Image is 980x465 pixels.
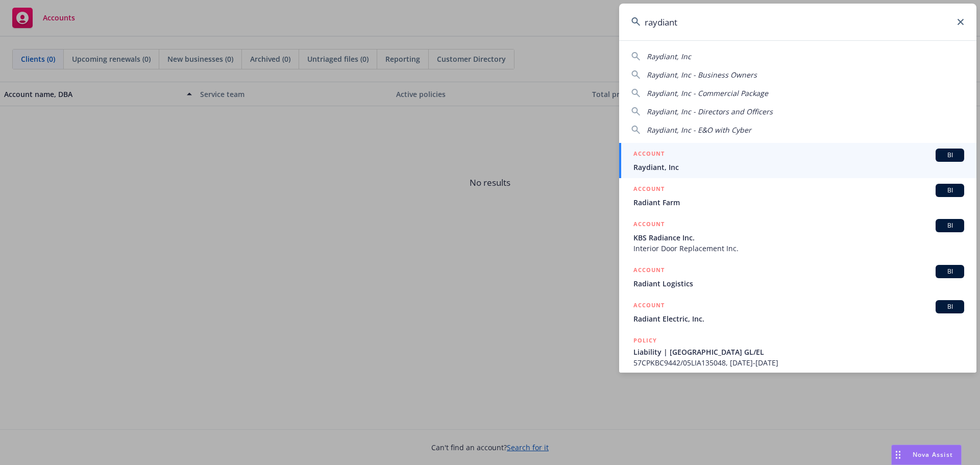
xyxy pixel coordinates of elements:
span: Radiant Electric, Inc. [633,313,964,324]
h5: ACCOUNT [633,265,665,277]
input: Search... [619,4,976,40]
span: Raydiant, Inc [647,52,691,61]
h5: ACCOUNT [633,300,665,312]
span: Radiant Farm [633,197,964,208]
a: ACCOUNTBIKBS Radiance Inc.Interior Door Replacement Inc. [619,213,976,259]
span: BI [940,221,960,230]
h5: POLICY [633,335,657,346]
div: Drag to move [892,445,904,464]
h5: ACCOUNT [633,219,665,231]
a: POLICYLiability | [GEOGRAPHIC_DATA] GL/EL57CPKBC9442/05LIA135048, [DATE]-[DATE] [619,330,976,374]
span: BI [940,186,960,195]
a: ACCOUNTBIRaydiant, Inc [619,143,976,178]
a: ACCOUNTBIRadiant Electric, Inc. [619,295,976,330]
span: Raydiant, Inc - Directors and Officers [647,107,773,116]
span: Interior Door Replacement Inc. [633,243,964,254]
button: Nova Assist [891,445,962,465]
span: BI [940,267,960,276]
span: KBS Radiance Inc. [633,232,964,243]
a: ACCOUNTBIRadiant Logistics [619,259,976,295]
h5: ACCOUNT [633,149,665,161]
span: Raydiant, Inc [633,162,964,173]
span: BI [940,302,960,311]
span: Raydiant, Inc - E&O with Cyber [647,125,751,135]
span: Raydiant, Inc - Commercial Package [647,88,768,98]
span: BI [940,151,960,160]
span: Raydiant, Inc - Business Owners [647,70,757,80]
span: Liability | [GEOGRAPHIC_DATA] GL/EL [633,347,964,357]
span: Nova Assist [913,450,953,459]
span: 57CPKBC9442/05LIA135048, [DATE]-[DATE] [633,357,964,368]
a: ACCOUNTBIRadiant Farm [619,178,976,213]
h5: ACCOUNT [633,184,665,196]
span: Radiant Logistics [633,278,964,289]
